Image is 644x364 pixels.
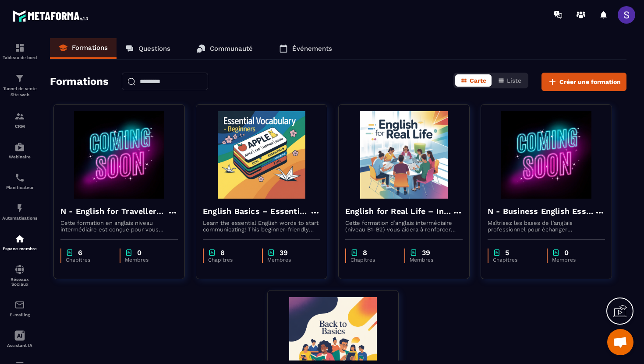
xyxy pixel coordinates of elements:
img: scheduler [14,172,25,183]
a: formation-backgroundEnglish for Real Life – Intermediate LevelCette formation d’anglais intermédi... [338,104,481,290]
img: chapter [493,248,501,257]
p: 39 [280,248,288,257]
a: schedulerschedulerPlanificateur [2,166,37,196]
h2: Formations [50,73,109,91]
a: formationformationTunnel de vente Site web [2,66,37,105]
img: formation-background [345,111,463,199]
p: Espace membre [2,246,37,251]
p: Chapitres [350,257,396,263]
p: Planificateur [2,185,37,190]
button: Créer une formation [541,73,626,91]
p: Chapitres [493,257,538,263]
p: Réseaux Sociaux [2,277,37,287]
p: 8 [363,248,367,257]
img: chapter [552,248,560,257]
p: Communauté [210,45,253,52]
a: Formations [50,38,117,59]
p: Webinaire [2,154,37,159]
p: Membres [125,257,169,263]
p: Membres [410,257,454,263]
p: CRM [2,124,37,129]
p: 6 [78,248,82,257]
span: Liste [507,77,521,84]
p: Tunnel de vente Site web [2,86,37,98]
a: Événements [270,38,341,59]
img: chapter [66,248,74,257]
img: automations [14,142,25,152]
span: Créer une formation [559,77,621,86]
p: 0 [564,248,569,257]
p: Formations [72,44,108,52]
img: email [14,300,25,310]
img: formation [14,111,25,122]
a: Questions [117,38,179,59]
p: 5 [505,248,509,257]
a: automationsautomationsWebinaire [2,135,37,166]
button: Carte [455,74,492,87]
img: chapter [350,248,358,257]
img: social-network [14,264,25,275]
h4: English Basics – Essential Vocabulary for Beginners [203,205,310,217]
a: formation-backgroundEnglish Basics – Essential Vocabulary for BeginnersLearn the essential Englis... [196,104,338,290]
a: formationformationCRM [2,105,37,135]
p: Membres [552,257,596,263]
a: formation-backgroundN - English for Travellers – Intermediate LevelCette formation en anglais niv... [53,104,196,290]
img: formation-background [60,111,178,199]
img: automations [14,234,25,244]
p: Cette formation en anglais niveau intermédiaire est conçue pour vous rendre à l’aise à l’étranger... [60,220,178,233]
p: Événements [292,45,332,52]
h4: English for Real Life – Intermediate Level [345,205,452,217]
a: formation-backgroundN - Business English Essentials – Communicate with ConfidenceMaîtrisez les ba... [481,104,623,290]
img: formation [14,73,25,84]
img: formation-background [203,111,320,199]
h4: N - Business English Essentials – Communicate with Confidence [488,205,594,217]
a: emailemailE-mailing [2,293,37,324]
img: chapter [125,248,133,257]
p: Assistant IA [2,343,37,348]
div: Ouvrir le chat [607,329,633,355]
p: Automatisations [2,216,37,220]
a: Communauté [188,38,262,59]
p: Tableau de bord [2,55,37,60]
a: social-networksocial-networkRéseaux Sociaux [2,258,37,293]
p: E-mailing [2,312,37,317]
span: Carte [470,77,486,84]
a: Assistant IA [2,324,37,354]
img: chapter [267,248,275,257]
p: Membres [267,257,311,263]
img: formation [14,42,25,53]
a: formationformationTableau de bord [2,36,37,66]
img: logo [12,8,91,24]
img: chapter [410,248,418,257]
img: chapter [208,248,216,257]
a: automationsautomationsEspace membre [2,227,37,258]
p: Questions [138,45,170,52]
p: 39 [422,248,430,257]
button: Liste [492,74,527,87]
a: automationsautomationsAutomatisations [2,196,37,227]
p: 8 [220,248,225,257]
p: Cette formation d’anglais intermédiaire (niveau B1-B2) vous aidera à renforcer votre grammaire, e... [345,220,463,233]
p: Maîtrisez les bases de l’anglais professionnel pour échanger efficacement par e-mail, téléphone, ... [488,220,605,233]
img: formation-background [488,111,605,199]
img: automations [14,203,25,213]
p: Chapitres [208,257,253,263]
h4: N - English for Travellers – Intermediate Level [60,205,167,217]
p: 0 [137,248,142,257]
p: Chapitres [66,257,111,263]
p: Learn the essential English words to start communicating! This beginner-friendly course will help... [203,220,320,233]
